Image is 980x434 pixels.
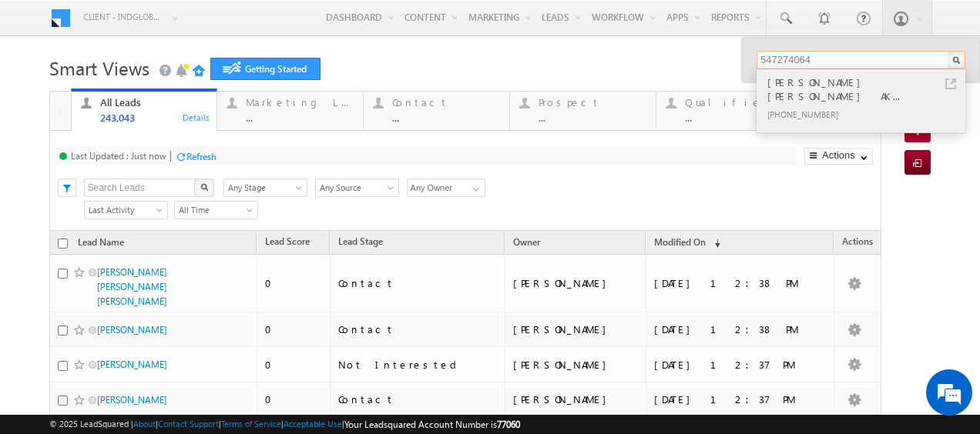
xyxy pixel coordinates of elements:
[58,239,68,249] input: Check all records
[97,324,167,336] a: [PERSON_NAME]
[708,237,720,249] span: (sorted descending)
[513,392,639,406] div: [PERSON_NAME]
[265,392,323,406] div: 0
[315,178,399,197] div: Lead Source Filter
[338,392,498,406] div: Contact
[49,417,520,432] span: © 2025 LeadSquared | | | | |
[223,179,307,197] a: Any Stage
[85,203,163,217] span: Last Activity
[84,201,168,219] a: Last Activity
[257,233,317,253] a: Lead Score
[186,151,216,162] div: Refresh
[97,394,167,406] a: [PERSON_NAME]
[224,181,302,195] span: Any Stage
[513,236,540,248] span: Owner
[97,266,167,307] a: [PERSON_NAME] [PERSON_NAME] [PERSON_NAME]
[654,276,827,290] div: [DATE] 12:38 PM
[497,419,520,430] span: 77060
[513,322,639,336] div: [PERSON_NAME]
[338,235,383,247] span: Lead Stage
[221,419,281,429] a: Terms of Service
[685,96,793,108] div: Qualified
[764,105,971,123] div: [PHONE_NUMBER]
[175,203,253,217] span: All Time
[158,419,219,429] a: Contact Support
[84,179,196,197] input: Search Leads
[265,358,323,372] div: 0
[363,92,510,130] a: Contact...
[465,179,484,195] a: Show All Items
[513,276,639,290] div: [PERSON_NAME]
[265,235,310,247] span: Lead Score
[338,276,498,290] div: Contact
[71,150,166,162] div: Last Updated : Just now
[246,112,354,123] div: ...
[513,358,639,372] div: [PERSON_NAME]
[654,322,827,336] div: [DATE] 12:38 PM
[344,419,520,430] span: Your Leadsquared Account Number is
[246,96,354,108] div: Marketing Leads
[216,92,364,130] a: Marketing Leads...
[316,181,394,195] span: Any Source
[392,112,500,123] div: ...
[210,58,321,80] a: Getting Started
[315,179,399,197] a: Any Source
[764,74,971,105] div: [PERSON_NAME] [PERSON_NAME] AK...
[392,96,500,108] div: Contact
[654,392,827,406] div: [DATE] 12:37 PM
[265,322,323,336] div: 0
[284,419,342,429] a: Acceptable Use
[133,419,156,429] a: About
[100,96,208,108] div: All Leads
[407,179,485,197] input: Type to Search
[338,358,498,372] div: Not Interested
[509,92,656,130] a: Prospect...
[685,112,793,123] div: ...
[656,92,803,130] a: Qualified...
[100,112,208,123] div: 243,043
[265,276,323,290] div: 0
[407,178,484,197] div: Owner Filter
[539,96,646,108] div: Prospect
[174,201,258,219] a: All Time
[182,110,211,124] div: Details
[71,88,218,132] a: All Leads243,043Details
[539,112,646,123] div: ...
[70,234,132,254] a: Lead Name
[49,55,149,80] span: Smart Views
[200,183,208,191] img: Search
[654,358,827,372] div: [DATE] 12:37 PM
[646,233,728,253] a: Modified On (sorted descending)
[83,9,164,25] span: Client - indglobal1 (77060)
[654,236,706,248] span: Modified On
[338,322,498,336] div: Contact
[331,233,391,253] a: Lead Stage
[97,359,167,370] a: [PERSON_NAME]
[834,233,881,253] span: Actions
[223,178,307,197] div: Lead Stage Filter
[804,148,873,165] button: Actions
